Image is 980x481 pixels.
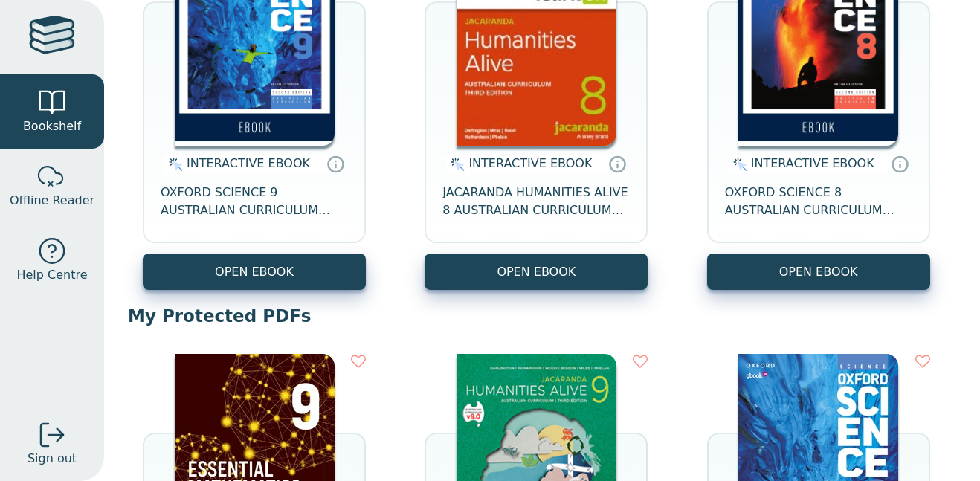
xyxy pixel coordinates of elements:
[608,155,626,172] a: Interactive eBooks are accessed online via the publisher’s portal. They contain interactive resou...
[751,156,874,170] span: INTERACTIVE EBOOK
[161,184,348,219] span: OXFORD SCIENCE 9 AUSTRALIAN CURRICULUM STUDENT OBOOK PRO 2E
[425,254,648,290] button: OPEN EBOOK
[28,450,77,468] span: Sign out
[446,155,465,173] img: interactive.svg
[468,156,592,170] span: INTERACTIVE EBOOK
[128,305,956,327] p: My Protected PDFs
[187,156,310,170] span: INTERACTIVE EBOOK
[729,155,747,173] img: interactive.svg
[442,184,630,219] span: JACARANDA HUMANITIES ALIVE 8 AUSTRALIAN CURRICULUM LEARNON 3E
[725,184,912,219] span: OXFORD SCIENCE 8 AUSTRALIAN CURRICULUM STUDENT OBOOK PRO 2E
[326,155,344,172] a: Interactive eBooks are accessed online via the publisher’s portal. They contain interactive resou...
[707,254,930,290] button: OPEN EBOOK
[891,155,909,172] a: Interactive eBooks are accessed online via the publisher’s portal. They contain interactive resou...
[164,155,183,173] img: interactive.svg
[143,254,366,290] button: OPEN EBOOK
[16,266,87,284] span: Help Centre
[10,192,94,210] span: Offline Reader
[23,117,81,135] span: Bookshelf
